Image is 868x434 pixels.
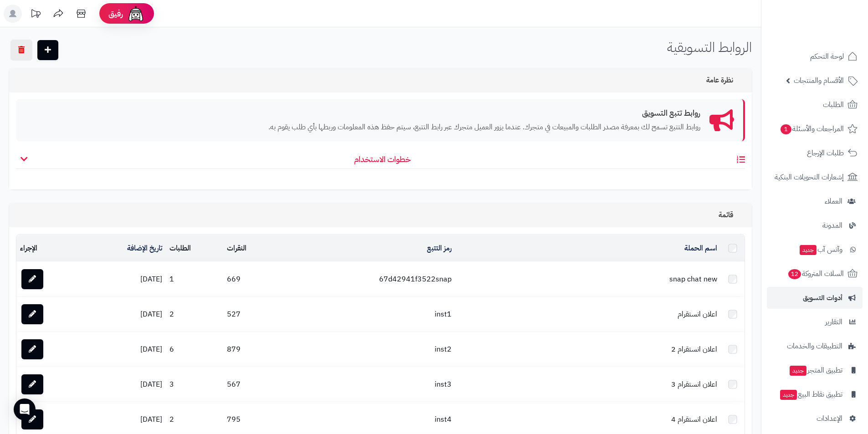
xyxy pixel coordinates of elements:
a: اسم الحملة [677,243,718,254]
span: جديد [780,390,797,400]
span: تطبيق نقاط البيع [779,388,842,401]
td: الطلبات [166,235,224,261]
a: أدوات التسويق [767,287,863,309]
span: السلات المتروكة [787,267,844,280]
div: Open Intercom Messenger [14,398,36,420]
td: 6 [166,332,224,367]
h3: قائمة [719,211,743,220]
a: الإعدادات [767,408,863,429]
a: تاريخ الإضافة [127,243,162,254]
td: [DATE] [81,262,166,296]
a: تحديثات المنصة [24,5,47,25]
td: 3 [166,367,224,402]
td: 567 [223,367,284,402]
span: جديد [790,366,806,376]
span: المراجعات والأسئلة [780,123,844,135]
td: [DATE] [81,367,166,402]
h4: روابط تتبع التسويق [25,108,700,117]
span: جديد [800,245,817,255]
span: 1 [780,124,792,135]
h4: خطوات الاستخدام [16,155,745,169]
td: snap chat new [455,262,721,296]
a: التطبيقات والخدمات [767,335,863,357]
td: inst1 [284,297,455,332]
h3: نظرة عامة [706,76,743,85]
a: العملاء [767,190,863,212]
a: تطبيق المتجرجديد [767,359,863,381]
h1: الروابط التسويقية [667,40,752,55]
a: وآتس آبجديد [767,239,863,260]
td: الإجراء [16,235,81,261]
a: إشعارات التحويلات البنكية [767,166,863,188]
td: اعلان انستقرام 3 [455,367,721,402]
a: المدونة [767,214,863,236]
td: 879 [223,332,284,367]
img: logo-2.png [806,8,859,27]
td: 527 [223,297,284,332]
td: 1 [166,262,224,296]
span: لوحة التحكم [810,50,844,63]
span: التقارير [825,316,842,328]
td: النقرات [223,235,284,261]
td: اعلان انستقرام 2 [455,332,721,367]
td: 669 [223,262,284,296]
span: أدوات التسويق [803,291,842,304]
img: ai-face.png [127,5,145,23]
a: لوحة التحكم [767,46,863,67]
td: [DATE] [81,332,166,367]
td: inst2 [284,332,455,367]
td: [DATE] [81,297,166,332]
p: روابط التتبع تسمح لك بمعرفة مصدر الطلبات والمبيعات في متجرك. عندما يزور العميل متجرك عبر رابط الت... [25,122,700,133]
span: الإعدادات [817,412,842,425]
a: الطلبات [767,94,863,116]
a: طلبات الإرجاع [767,142,863,164]
a: المراجعات والأسئلة1 [767,118,863,140]
span: العملاء [825,195,842,208]
a: تطبيق نقاط البيعجديد [767,383,863,405]
td: 2 [166,297,224,332]
td: اعلان انستقرام [455,297,721,332]
span: طلبات الإرجاع [807,147,844,159]
span: الأقسام والمنتجات [794,74,844,87]
span: إشعارات التحويلات البنكية [775,171,844,184]
span: 12 [788,269,802,280]
a: التقارير [767,311,863,333]
span: المدونة [822,219,842,232]
a: رمز التتبع [427,243,452,254]
a: السلات المتروكة12 [767,263,863,285]
span: الطلبات [823,98,844,111]
span: وآتس آب [799,243,842,256]
span: تطبيق المتجر [789,364,842,377]
span: رفيق [108,8,123,19]
td: inst3 [284,367,455,402]
td: 67d42941f3522snap [284,262,455,296]
span: التطبيقات والخدمات [787,340,842,352]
